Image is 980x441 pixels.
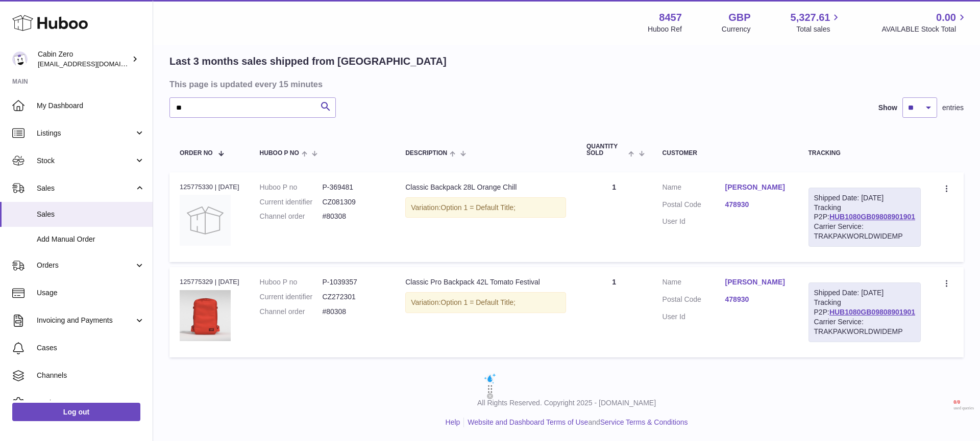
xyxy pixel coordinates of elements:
span: Total sales [796,24,842,34]
strong: 8457 [659,11,682,24]
a: HUB1080GB09808901901 [829,308,915,316]
div: Variation: [405,292,566,313]
a: 5,327.61 Total sales [791,11,842,34]
a: [PERSON_NAME] [725,183,788,192]
span: Description [405,150,447,157]
div: Shipped Date: [DATE] [814,288,915,298]
a: 0.00 AVAILABLE Stock Total [881,11,968,34]
span: Cases [37,343,145,353]
div: Carrier Service: TRAKPAKWORLDWIDEMP [814,222,915,241]
span: Listings [37,128,134,138]
dt: Huboo P no [260,183,323,192]
span: Option 1 = Default Title; [440,298,516,306]
span: Stock [37,156,134,166]
div: 125775330 | [DATE] [180,183,239,192]
a: Website and Dashboard Terms of Use [468,418,588,426]
a: [PERSON_NAME] [725,277,788,287]
div: Shipped Date: [DATE] [814,193,915,203]
dt: Current identifier [260,292,323,302]
div: Classic Backpack 28L Orange Chill [405,183,566,192]
span: AVAILABLE Stock Total [881,24,968,34]
span: Usage [37,288,145,298]
div: Carrier Service: TRAKPAKWORLDWIDEMP [814,317,915,336]
label: Show [878,103,897,113]
td: 1 [576,172,652,262]
dd: CZ272301 [322,292,385,302]
dt: Name [663,183,725,195]
span: 0 / 0 [953,399,974,406]
dd: #80308 [322,212,385,221]
div: Tracking [808,150,921,157]
div: Classic Pro Backpack 42L Tomato Festival [405,277,566,287]
div: Huboo Ref [648,24,682,34]
a: Service Terms & Conditions [600,418,688,426]
dd: P-369481 [322,183,385,192]
span: used queries [953,406,974,411]
img: no-photo.jpg [180,195,231,246]
a: Log out [12,403,140,421]
a: 478930 [725,200,788,210]
span: Sales [37,210,145,219]
span: Order No [180,150,213,157]
dd: CZ081309 [322,197,385,207]
dt: Name [663,277,725,290]
span: [EMAIL_ADDRESS][DOMAIN_NAME] [38,60,150,68]
dt: User Id [663,217,725,226]
p: All Rights Reserved. Copyright 2025 - [DOMAIN_NAME] [161,398,972,408]
div: Currency [722,24,751,34]
span: entries [942,103,964,113]
span: Invoicing and Payments [37,316,134,325]
td: 1 [576,267,652,357]
dt: Channel order [260,212,323,221]
dt: Postal Code [663,295,725,307]
li: and [464,418,688,427]
span: Huboo P no [260,150,299,157]
h2: Last 3 months sales shipped from [GEOGRAPHIC_DATA] [169,55,447,68]
span: Settings [37,398,145,408]
span: 0.00 [936,11,956,24]
div: Tracking P2P: [808,282,921,342]
div: Tracking P2P: [808,188,921,247]
span: Channels [37,371,145,380]
dt: User Id [663,312,725,322]
div: Variation: [405,197,566,218]
span: Quantity Sold [586,143,626,157]
img: CLASSIC-PRO-42L-TOMATO-FESTIVAL-FRONT.jpg [180,290,231,341]
dt: Current identifier [260,197,323,207]
h3: This page is updated every 15 minutes [169,79,961,90]
span: My Dashboard [37,101,145,111]
span: 5,327.61 [791,11,830,24]
span: Option 1 = Default Title; [440,203,516,212]
a: HUB1080GB09808901901 [829,213,915,221]
div: Cabin Zero [38,49,130,69]
dt: Huboo P no [260,277,323,287]
img: huboo@cabinzero.com [12,51,28,67]
dd: P-1039357 [322,277,385,287]
div: Customer [663,150,788,157]
span: Orders [37,261,134,270]
a: Help [446,418,460,426]
strong: GBP [728,11,750,24]
span: Add Manual Order [37,235,145,244]
dt: Channel order [260,307,323,317]
span: Sales [37,184,134,193]
dt: Postal Code [663,200,725,212]
a: 478930 [725,295,788,304]
div: 125775329 | [DATE] [180,277,239,287]
dd: #80308 [322,307,385,317]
